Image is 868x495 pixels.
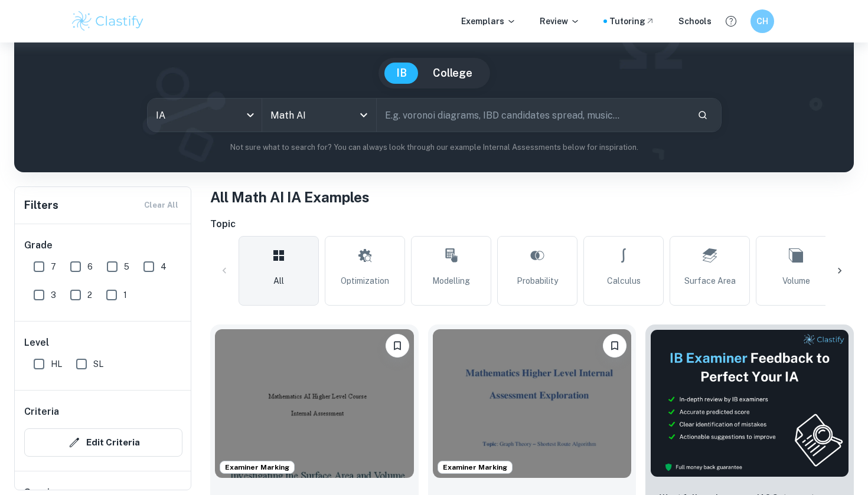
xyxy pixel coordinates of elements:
button: Bookmark [603,334,626,358]
span: Examiner Marking [220,462,294,473]
button: Bookmark [386,334,409,358]
img: Thumbnail [650,329,849,477]
a: Schools [678,15,712,28]
span: HL [51,358,62,371]
img: Clastify logo [70,9,145,33]
button: Help and Feedback [721,11,741,31]
h6: Level [24,336,182,350]
span: 7 [51,260,56,273]
span: Surface Area [684,274,736,287]
button: IB [384,63,419,84]
p: Review [540,15,580,28]
span: Examiner Marking [438,462,512,473]
span: 6 [87,260,93,273]
span: Volume [782,274,810,287]
input: E.g. voronoi diagrams, IBD candidates spread, music... [377,99,688,132]
span: 5 [124,260,129,273]
a: Tutoring [609,15,655,28]
h1: All Math AI IA Examples [210,186,854,208]
h6: Criteria [24,405,59,419]
span: 3 [51,289,56,301]
span: 4 [161,260,167,273]
button: CH [750,9,774,33]
button: Open [355,107,372,123]
span: All [273,274,284,287]
button: Edit Criteria [24,428,182,457]
h6: Filters [24,197,58,214]
span: Optimization [341,274,389,287]
button: Search [693,105,713,125]
button: College [421,63,484,84]
h6: Grade [24,238,182,253]
div: IA [148,99,262,132]
h6: Topic [210,217,854,231]
img: Math AI IA example thumbnail: Investigating the Surface Area and Volum [215,329,414,478]
span: 2 [87,289,92,301]
p: Not sure what to search for? You can always look through our example Internal Assessments below f... [24,142,844,153]
span: Modelling [432,274,470,287]
span: Calculus [607,274,641,287]
span: SL [93,358,103,371]
img: Math AI IA example thumbnail: What are the mathematical foundations of [433,329,632,478]
p: Exemplars [461,15,516,28]
span: 1 [123,289,127,301]
h6: CH [756,15,769,28]
span: Probability [517,274,558,287]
